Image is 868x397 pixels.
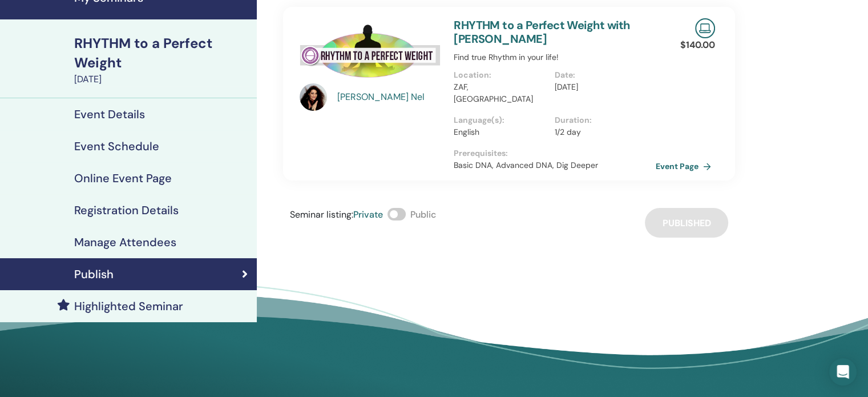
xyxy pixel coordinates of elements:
[74,299,183,313] h4: Highlighted Seminar
[656,158,716,175] a: Event Page
[695,18,715,38] img: Live Online Seminar
[454,147,656,159] p: Prerequisites :
[555,81,649,93] p: [DATE]
[74,107,145,121] h4: Event Details
[454,81,548,105] p: ZAF, [GEOGRAPHIC_DATA]
[454,159,656,171] p: Basic DNA, Advanced DNA, Dig Deeper
[74,73,250,86] div: [DATE]
[555,126,649,138] p: 1/2 day
[74,139,159,153] h4: Event Schedule
[555,114,649,126] p: Duration :
[300,18,440,87] img: RHYTHM to a Perfect Weight
[454,126,548,138] p: English
[454,18,629,46] a: RHYTHM to a Perfect Weight with [PERSON_NAME]
[74,34,250,73] div: RHYTHM to a Perfect Weight
[454,51,656,63] p: Find true Rhythm in your life!
[353,208,383,220] span: Private
[67,34,257,86] a: RHYTHM to a Perfect Weight[DATE]
[454,114,548,126] p: Language(s) :
[300,83,327,111] img: default.jpg
[454,69,548,81] p: Location :
[829,358,857,386] div: Open Intercom Messenger
[410,208,436,220] span: Public
[74,267,114,281] h4: Publish
[555,69,649,81] p: Date :
[74,235,176,249] h4: Manage Attendees
[680,38,715,52] p: $ 140.00
[74,203,179,217] h4: Registration Details
[74,171,172,185] h4: Online Event Page
[337,90,443,104] a: [PERSON_NAME] Nel
[290,208,353,220] span: Seminar listing :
